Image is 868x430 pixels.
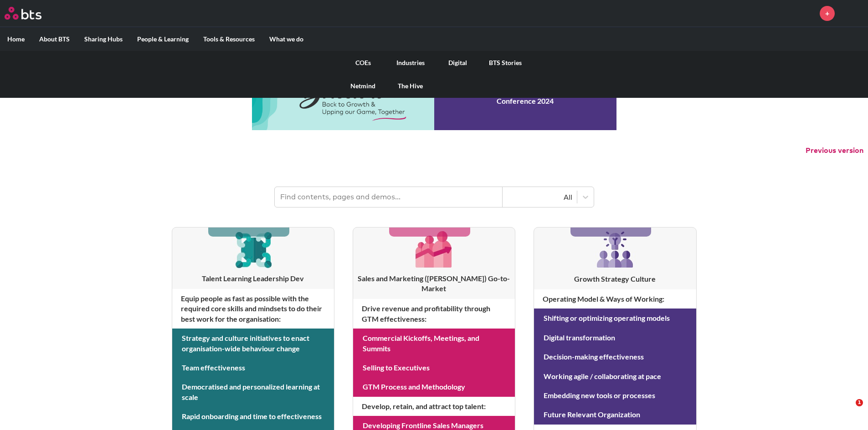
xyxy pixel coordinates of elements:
[837,399,859,421] iframe: Intercom live chat
[856,399,863,406] span: 1
[806,146,863,156] button: Previous version
[130,27,196,51] label: People & Learning
[32,27,77,51] label: About BTS
[77,27,130,51] label: Sharing Hubs
[820,6,835,21] a: +
[842,2,863,24] img: Nicole Gams
[5,7,58,20] a: Go home
[353,397,515,416] h4: Develop, retain, and attract top talent :
[262,27,311,51] label: What we do
[412,228,456,271] img: [object Object]
[507,192,572,202] div: All
[593,228,637,271] img: [object Object]
[534,289,696,309] h4: Operating Model & Ways of Working :
[842,2,863,24] a: Profile
[196,27,262,51] label: Tools & Resources
[275,187,503,207] input: Find contents, pages and demos...
[5,7,41,20] img: BTS Logo
[353,299,515,329] h4: Drive revenue and profitability through GTM effectiveness :
[172,289,334,329] h4: Equip people as fast as possible with the required core skills and mindsets to do their best work...
[534,274,696,284] h3: Growth Strategy Culture
[231,228,275,271] img: [object Object]
[172,273,334,283] h3: Talent Learning Leadership Dev
[353,273,515,294] h3: Sales and Marketing ([PERSON_NAME]) Go-to-Market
